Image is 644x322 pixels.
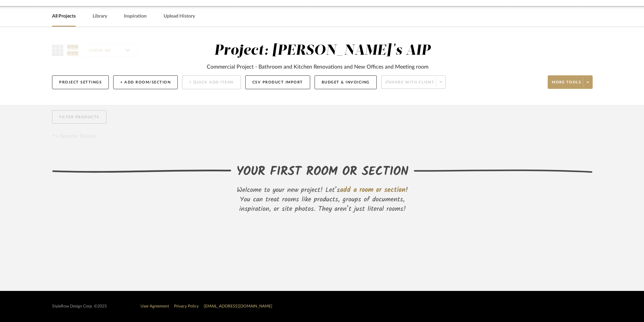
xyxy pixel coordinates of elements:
[93,12,107,21] a: Library
[52,304,107,309] div: StyleRow Design Corp. ©2025
[381,75,446,89] button: Share with client
[385,80,435,90] span: Share with client
[207,63,428,71] div: Commercial Project - Bathroom and Kitchen Renovations and New Offices and Meeting room
[52,12,76,21] a: All Projects
[552,80,581,90] span: More tools
[52,110,106,124] button: Filter Products
[164,12,195,21] a: Upload History
[52,169,231,173] img: lefthand-divider.svg
[214,44,430,58] div: Project: [PERSON_NAME]'s AIP
[182,75,241,89] button: + Quick Add Items
[52,132,96,140] button: Reorder Rooms
[113,75,178,89] button: + Add Room/Section
[52,75,109,89] button: Project Settings
[414,169,593,173] img: righthand-divider.svg
[231,185,414,214] div: Welcome to your new project! Let’s ! You can treat rooms like products, groups of documents, insp...
[548,75,593,89] button: More tools
[340,185,405,196] span: add a room or section
[204,304,272,308] a: [EMAIL_ADDRESS][DOMAIN_NAME]
[315,75,377,89] button: Budget & Invoicing
[237,163,408,181] div: YOUR FIRST ROOM OR SECTION
[141,304,169,308] a: User Agreement
[124,12,147,21] a: Inspiration
[60,132,96,140] span: Reorder Rooms
[245,75,310,89] button: CSV Product Import
[174,304,199,308] a: Privacy Policy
